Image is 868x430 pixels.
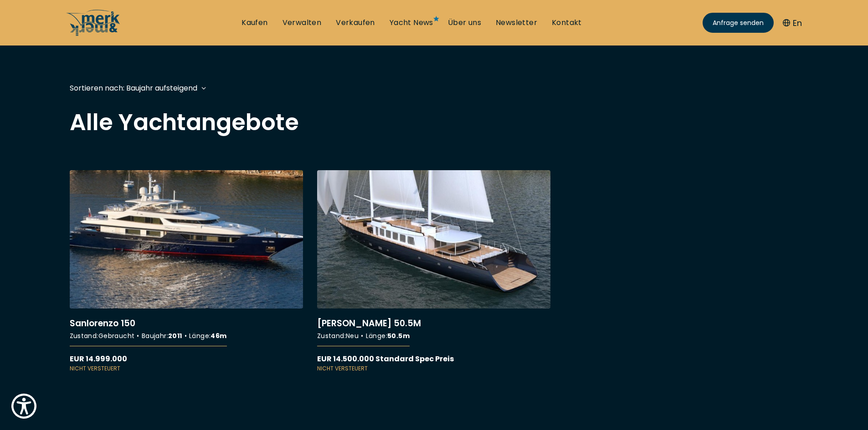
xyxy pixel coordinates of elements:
div: Sortieren nach: Baujahr aufsteigend [70,82,197,94]
a: More details aboutSanlorenzo 150 [70,170,303,373]
span: Anfrage senden [713,18,764,28]
a: Anfrage senden [703,13,774,33]
button: Show Accessibility Preferences [9,391,39,421]
a: Verwalten [282,18,322,28]
a: Newsletter [496,18,537,28]
a: More details about[PERSON_NAME] 50.5M [317,170,550,373]
a: Yacht News [390,18,433,28]
a: Kontakt [552,18,582,28]
h2: Alle Yachtangebote [70,111,799,134]
a: Kaufen [241,18,267,28]
button: En [783,17,802,29]
a: Über uns [448,18,481,28]
a: Verkaufen [336,18,375,28]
